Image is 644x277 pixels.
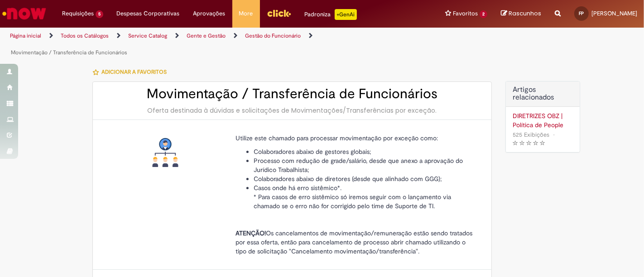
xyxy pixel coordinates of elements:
[7,28,423,61] ul: Trilhas de página
[305,9,357,20] div: Padroniza
[245,32,301,39] a: Gestão do Funcionário
[513,131,549,138] span: 525 Exibições
[480,10,487,18] span: 2
[1,5,48,23] img: ServiceNow
[551,129,557,141] span: •
[235,229,266,237] strong: ATENÇÃO!
[453,9,478,18] span: Favoritos
[501,10,541,18] a: Rascunhos
[335,9,357,20] p: +GenAi
[193,9,226,18] span: Aprovações
[591,10,637,17] span: [PERSON_NAME]
[187,32,226,39] a: Gente e Gestão
[239,9,253,18] span: More
[92,62,172,81] button: Adicionar a Favoritos
[101,68,167,76] span: Adicionar a Favoritos
[235,229,472,255] span: Os cancelamentos de movimentação/remuneração estão sendo tratados por essa oferta, então para can...
[117,9,180,18] span: Despesas Corporativas
[579,10,584,16] span: FP
[513,111,573,129] a: DIRETRIZES OBZ | Política de People
[62,9,94,18] span: Requisições
[509,9,541,18] span: Rascunhos
[10,32,41,39] a: Página inicial
[151,138,180,167] img: Movimentação / Transferência de Funcionários
[513,86,573,102] h3: Artigos relacionados
[254,175,442,183] span: Colaboradores abaixo de diretores (desde que alinhado com GGG);
[254,157,463,174] span: Processo com redução de grade/salário, desde que anexo a aprovação do Jurídico Trabalhista;
[254,193,451,210] span: * Para casos de erro sistêmico só iremos seguir com o lançamento via chamado se o erro não for co...
[128,32,167,39] a: Service Catalog
[96,10,103,18] span: 5
[235,134,438,142] span: Utilize este chamado para processar movimentação por exceção como:
[61,32,109,39] a: Todos os Catálogos
[102,106,482,115] div: Oferta destinada à dúvidas e solicitações de Movimentações/Transferências por exceção.
[102,86,482,101] h2: Movimentação / Transferência de Funcionários
[267,6,291,20] img: click_logo_yellow_360x200.png
[254,148,371,156] span: Colaboradores abaixo de gestores globais;
[254,184,341,192] span: Casos onde há erro sistêmico*.
[11,49,127,56] a: Movimentação / Transferência de Funcionários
